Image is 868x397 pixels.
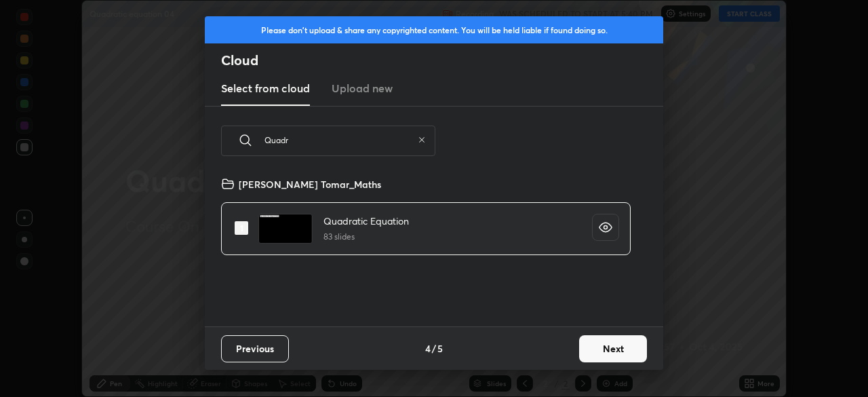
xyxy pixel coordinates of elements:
div: grid [205,172,647,326]
h4: / [432,341,436,356]
button: Previous [221,335,289,362]
button: Next [579,335,647,362]
h4: 5 [437,341,443,356]
img: 1723009824DGLCJT.pdf [258,214,313,244]
h2: Cloud [221,52,663,69]
h5: 83 slides [323,231,409,243]
input: Search [264,111,412,169]
div: Please don't upload & share any copyrighted content. You will be held liable if found doing so. [205,16,663,43]
h4: Quadratic Equation [323,214,409,228]
h4: 4 [425,341,431,356]
h3: Select from cloud [221,80,310,96]
h4: [PERSON_NAME] Tomar_Maths [239,177,381,191]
